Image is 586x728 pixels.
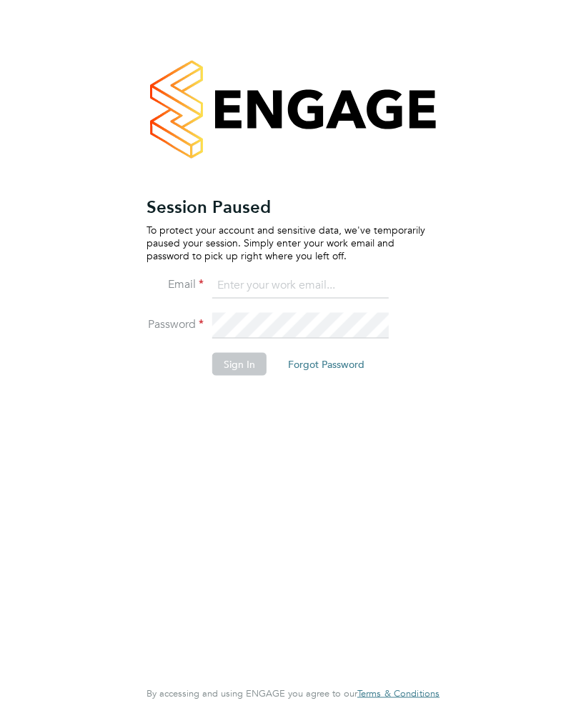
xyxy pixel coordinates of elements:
[146,223,425,262] p: To protect your account and sensitive data, we've temporarily paused your session. Simply enter y...
[357,688,439,699] a: Terms & Conditions
[146,196,425,217] h2: Session Paused
[146,687,439,699] span: By accessing and using ENGAGE you agree to our
[277,352,376,375] button: Forgot Password
[212,352,267,375] button: Sign In
[146,316,204,331] label: Password
[212,273,389,299] input: Enter your work email...
[146,276,204,291] label: Email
